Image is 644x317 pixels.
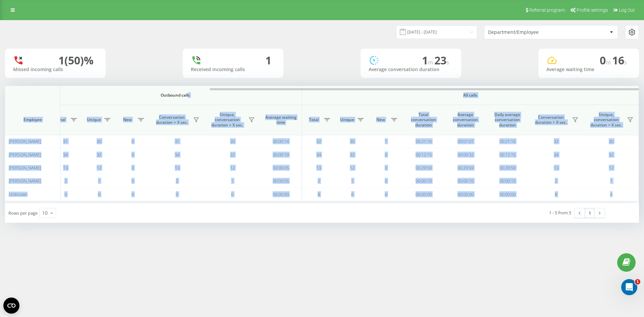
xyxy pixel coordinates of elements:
[554,138,558,144] span: 32
[372,117,389,122] span: New
[318,191,320,197] span: 8
[176,191,178,197] span: 0
[63,165,68,171] span: 13
[58,54,94,67] div: 1 (50)%
[609,152,613,158] span: 32
[131,152,134,158] span: 0
[621,279,637,295] iframe: Intercom live chat
[208,112,247,128] span: Unique, conversation duration > Х sec.
[260,188,302,201] td: 00:00:00
[64,93,286,98] span: Outbound calls
[402,148,444,161] td: 00:12:15
[63,152,68,158] span: 34
[488,30,568,35] div: Department/Employee
[385,165,387,171] span: 0
[305,117,322,122] span: Total
[316,152,321,158] span: 34
[610,178,612,184] span: 1
[97,165,101,171] span: 12
[42,210,48,216] div: 10
[408,112,439,128] span: Total conversation duration
[9,191,28,197] span: Unknown
[191,67,275,72] div: Received incoming calls
[609,138,613,144] span: 30
[175,152,179,158] span: 34
[402,135,444,148] td: 00:21:16
[554,152,558,158] span: 34
[402,174,444,188] td: 00:00:10
[97,138,101,144] span: 30
[587,112,625,128] span: Unique, conversation duration > Х sec.
[619,7,635,13] span: Log Out
[609,165,613,171] span: 12
[585,208,595,218] a: 1
[131,138,134,144] span: 0
[402,188,444,201] td: 00:00:00
[624,59,627,66] span: s
[549,209,571,216] div: 1 - 5 from 5
[175,138,179,144] span: 31
[98,191,100,197] span: 0
[175,165,179,171] span: 13
[64,191,67,197] span: 0
[260,161,302,174] td: 00:00:05
[265,115,297,125] span: Average waiting time
[9,178,41,184] span: [PERSON_NAME]
[230,152,235,158] span: 32
[119,117,136,122] span: New
[385,138,387,144] span: 1
[449,112,481,128] span: Average conversation duration
[444,148,486,161] td: 00:00:32
[554,165,558,171] span: 13
[385,191,387,197] span: 6
[176,178,178,184] span: 2
[131,178,134,184] span: 0
[351,178,354,184] span: 1
[231,191,233,197] span: 0
[486,174,528,188] td: 00:00:10
[318,178,320,184] span: 2
[385,178,387,184] span: 0
[635,279,640,284] span: 1
[486,148,528,161] td: 00:12:15
[131,165,134,171] span: 0
[316,165,321,171] span: 13
[486,188,528,201] td: 00:00:00
[63,138,68,144] span: 31
[555,178,557,184] span: 2
[3,298,19,314] button: Open CMP widget
[444,135,486,148] td: 00:01:01
[612,53,627,67] span: 16
[546,67,631,72] div: Average waiting time
[230,138,235,144] span: 30
[422,53,434,67] span: 1
[9,152,41,158] span: [PERSON_NAME]
[444,161,486,174] td: 00:29:59
[97,152,101,158] span: 32
[260,148,302,161] td: 00:00:19
[446,59,449,66] span: s
[86,117,102,122] span: Unique
[486,161,528,174] td: 00:29:59
[260,135,302,148] td: 00:00:14
[350,138,355,144] span: 30
[230,165,235,171] span: 12
[265,54,271,67] div: 1
[486,135,528,148] td: 00:21:16
[52,117,69,122] span: Total
[369,67,453,72] div: Average conversation duration
[339,117,356,122] span: Unique
[9,138,41,144] span: [PERSON_NAME]
[316,138,321,144] span: 32
[351,191,354,197] span: 6
[322,93,619,98] span: All calls
[13,67,98,72] div: Missed incoming calls
[350,165,355,171] span: 12
[260,174,302,188] td: 00:00:05
[402,161,444,174] td: 00:29:59
[600,53,612,67] span: 0
[606,59,612,66] span: m
[434,53,449,67] span: 23
[9,165,41,171] span: [PERSON_NAME]
[231,178,233,184] span: 1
